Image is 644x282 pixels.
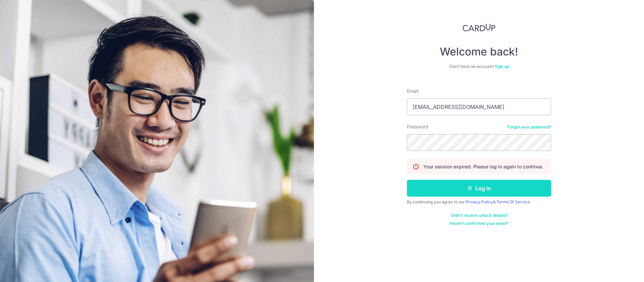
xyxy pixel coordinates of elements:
[407,123,428,130] label: Password
[507,124,551,130] a: Forgot your password?
[463,24,495,32] img: CardUp Logo
[407,64,551,69] div: Don’t have an account?
[496,199,530,204] a: Terms Of Service
[407,199,551,205] div: By continuing you agree to our &
[407,88,418,94] label: Email
[407,180,551,197] button: Log in
[449,221,508,226] a: Haven't confirmed your email?
[407,98,551,115] input: Enter your Email
[495,64,509,69] a: Sign up
[423,163,543,170] p: Your session expired. Please log in again to continue.
[466,199,493,204] a: Privacy Policy
[451,213,507,218] a: Didn't receive unlock details?
[407,45,551,58] h4: Welcome back!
